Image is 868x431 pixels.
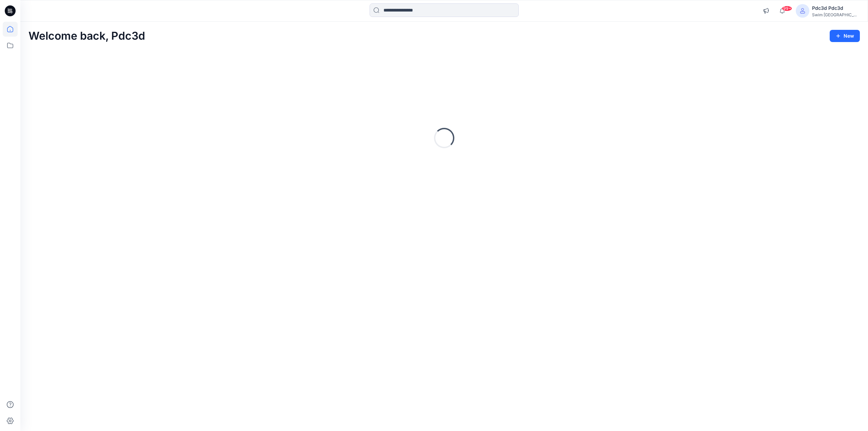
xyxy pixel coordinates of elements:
[812,4,860,12] div: Pdc3d Pdc3d
[782,6,792,11] span: 99+
[28,30,145,42] h2: Welcome back, Pdc3d
[812,12,860,17] div: Swim [GEOGRAPHIC_DATA]
[830,30,860,42] button: New
[800,8,805,14] svg: avatar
